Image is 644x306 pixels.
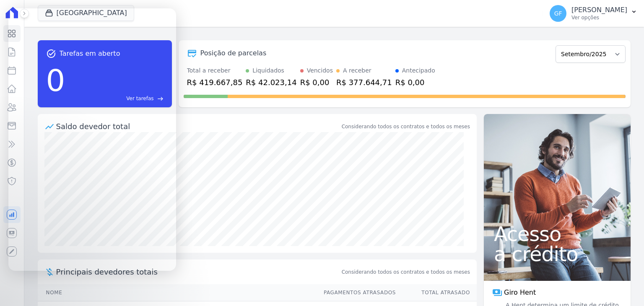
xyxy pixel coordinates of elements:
div: R$ 0,00 [300,77,333,88]
div: Liquidados [252,66,284,75]
div: R$ 42.023,14 [246,77,296,88]
span: Considerando todos os contratos e todos os meses [342,268,470,276]
div: Considerando todos os contratos e todos os meses [342,123,470,130]
iframe: Intercom live chat [8,8,176,271]
th: Total Atrasado [396,284,477,301]
p: [PERSON_NAME] [571,6,627,14]
p: Ver opções [571,14,627,21]
span: GF [554,10,562,16]
span: Principais devedores totais [56,266,340,277]
div: Posição de parcelas [200,48,267,58]
div: R$ 377.644,71 [336,77,392,88]
button: GF [PERSON_NAME] Ver opções [543,2,644,25]
span: Giro Hent [504,288,536,298]
div: R$ 0,00 [395,77,435,88]
div: A receber [343,66,371,75]
iframe: Intercom live chat [8,277,29,298]
th: Pagamentos Atrasados [316,284,396,301]
th: Nome [38,284,316,301]
div: Saldo devedor total [56,121,340,132]
div: Vencidos [307,66,333,75]
button: [GEOGRAPHIC_DATA] [38,5,134,21]
span: a crédito [494,244,621,264]
div: Antecipado [402,66,435,75]
div: Total a receber [187,66,243,75]
div: R$ 419.667,85 [187,77,243,88]
span: Acesso [494,224,621,244]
